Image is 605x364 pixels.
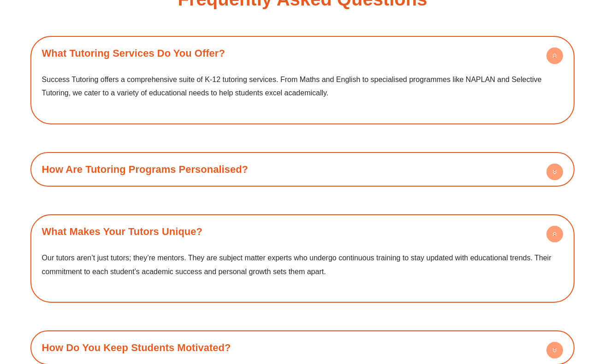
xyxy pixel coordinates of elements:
span: Success Tutoring offers a comprehensive suite of K-12 tutoring services. From Maths and English t... [42,76,542,97]
a: How Do You Keep Students Motivated? [42,342,231,353]
a: What Tutoring Services Do You Offer? [42,47,225,59]
iframe: Chat Widget [447,260,605,364]
div: What Makes Your Tutors Unique? [35,244,570,298]
a: What Makes Your Tutors Unique? [42,226,202,237]
a: How Are Tutoring Programs Personalised? [42,164,248,175]
h4: How Do You Keep Students Motivated? [35,335,570,360]
span: Our tutors aren’t just tutors; they’re mentors. They are subject matter experts who undergo conti... [42,254,552,276]
h4: How Are Tutoring Programs Personalised? [35,157,570,182]
h4: What Makes Your Tutors Unique? [35,219,570,244]
h4: What Tutoring Services Do You Offer? [35,41,570,66]
div: What Tutoring Services Do You Offer? [35,66,570,120]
